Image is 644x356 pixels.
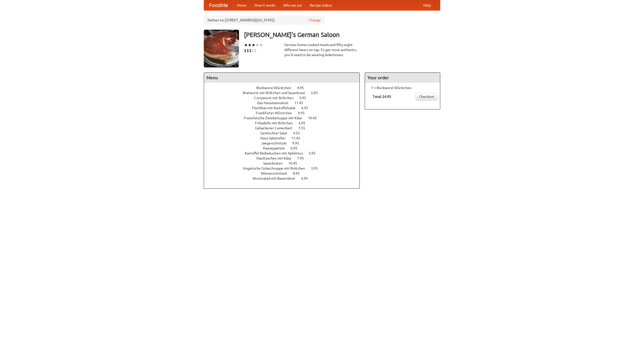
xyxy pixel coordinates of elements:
span: Gemischter Salat [260,131,292,135]
li: $ [247,48,249,53]
li: 1 × Bockwurst Würstchen [368,85,437,90]
div: Deliver to: [STREET_ADDRESS][US_STATE] [204,16,325,25]
li: $ [249,48,252,53]
span: 7.55 [298,126,310,130]
span: Fleishkas mit Kartoffelsalat [252,106,301,110]
span: 6.95 [291,146,302,150]
li: ★ [259,42,263,48]
a: Kaesepaetzle 6.95 [263,146,307,150]
a: Frikadelle mit Brötchen 6.95 [255,121,315,125]
span: 11.45 [291,136,305,140]
span: Bockwurst Würstchen [256,86,296,90]
span: Gebackener Camenbert [255,126,298,130]
a: Home [233,0,251,10]
a: How it works [251,0,279,10]
a: Das Hausmannskost 11.45 [257,101,312,105]
span: Sauerbraten [263,161,288,165]
li: ★ [252,42,255,48]
a: FoodMe [204,0,233,10]
a: Haus Salatteller 11.45 [260,136,309,140]
h4: Menu [204,73,359,83]
span: 10.45 [288,161,302,165]
span: Jaegerschnitzel [261,141,292,145]
span: 10.45 [308,116,322,120]
a: Wurstsalad mit Bauernbrot 6.95 [253,176,317,180]
span: 8.95 [293,171,305,175]
a: Fleishkas mit Kartoffelsalat 6.95 [252,106,317,110]
a: Checkout [416,93,437,100]
a: Change [309,18,321,23]
li: $ [252,48,254,53]
li: $ [254,48,257,53]
a: Bratwurst mit Brötchen und Sauerkraut 5.95 [243,91,327,95]
a: Currywurst mit Brötchen 5.95 [254,96,315,100]
span: 9.95 [292,141,304,145]
span: Frikadelle mit Brötchen [255,121,298,125]
span: Currywurst mit Brötchen [254,96,299,100]
span: 3.95 [311,166,323,170]
a: Gemischter Salat 4.55 [260,131,309,135]
span: 7.95 [297,156,309,160]
span: Maultaschen mit Käse [256,156,296,160]
span: Französische Zwiebelsuppe mit Käse [244,116,307,120]
li: ★ [248,42,252,48]
a: Sauerbraten 10.45 [263,161,306,165]
span: Das Hausmannskost [257,101,294,105]
h4: Your order [365,73,440,83]
b: Total: $4.95 [373,95,391,99]
span: 4.95 [297,86,309,90]
span: Ungarische Gulaschsuppe mit Brötchen [243,166,310,170]
span: 5.95 [309,151,320,155]
img: angular.jpg [204,30,239,67]
li: ★ [255,42,259,48]
h3: [PERSON_NAME]'s German Saloon [244,30,440,40]
span: Bratwurst mit Brötchen und Sauerkraut [243,91,310,95]
span: Wienerschnitzel [261,171,292,175]
span: Kartoffel Reibekuchen mit Apfelmus [245,151,308,155]
span: Frankfurter Würstchen [256,111,297,115]
a: Who we are [279,0,306,10]
span: 6.95 [301,176,313,180]
span: 5.95 [311,91,323,95]
a: Gebackener Camenbert 7.55 [255,126,314,130]
a: Recipe videos [306,0,336,10]
a: Jaegerschnitzel 9.95 [261,141,308,145]
li: $ [244,48,247,53]
div: German home-cooked meals and fifty-eight different beers on tap. To get more authentic, you'd nee... [284,42,360,57]
a: Französische Zwiebelsuppe mit Käse 10.45 [244,116,326,120]
li: ★ [244,42,248,48]
span: 11.45 [294,101,308,105]
span: Wurstsalad mit Bauernbrot [253,176,300,180]
span: 6.95 [301,106,313,110]
span: 9.95 [298,111,310,115]
a: Help [419,0,435,10]
a: Kartoffel Reibekuchen mit Apfelmus 5.95 [245,151,325,155]
a: Wienerschnitzel 8.95 [261,171,309,175]
a: Frankfurter Würstchen 9.95 [256,111,314,115]
span: Haus Salatteller [260,136,291,140]
span: 5.95 [299,96,311,100]
a: Bockwurst Würstchen 4.95 [256,86,313,90]
a: Ungarische Gulaschsuppe mit Brötchen 3.95 [243,166,327,170]
a: Maultaschen mit Käse 7.95 [256,156,313,160]
span: 4.55 [293,131,305,135]
span: 6.95 [299,121,310,125]
span: Kaesepaetzle [263,146,290,150]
